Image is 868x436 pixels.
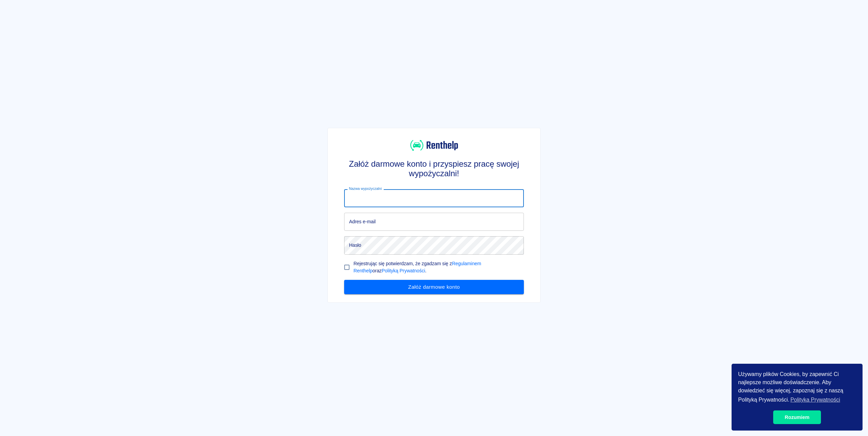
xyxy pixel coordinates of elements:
div: cookieconsent [732,364,863,431]
a: dismiss cookie message [773,410,821,424]
p: Rejestrując się potwierdzam, że zgadzam się z oraz . [353,260,518,274]
img: Renthelp logo [410,139,458,152]
label: Nazwa wypożyczalni [349,186,382,191]
h3: Załóż darmowe konto i przyspiesz pracę swojej wypożyczalni! [344,159,524,178]
span: Używamy plików Cookies, by zapewnić Ci najlepsze możliwe doświadczenie. Aby dowiedzieć się więcej... [738,370,856,405]
a: Regulaminem Renthelp [353,261,481,273]
a: learn more about cookies [789,395,841,405]
a: Polityką Prywatności [382,268,425,273]
button: Załóż darmowe konto [344,280,524,294]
